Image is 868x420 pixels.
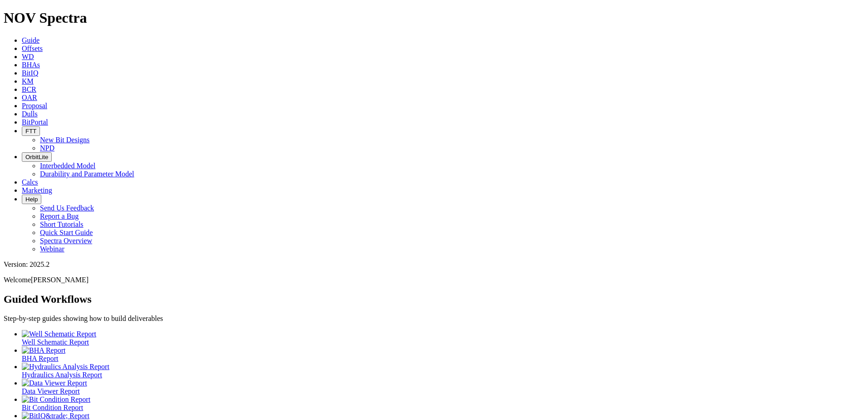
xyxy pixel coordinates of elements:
a: Spectra Overview [40,237,92,245]
span: OrbitLite [25,154,48,160]
a: NPD [40,144,54,152]
a: BCR [22,85,36,93]
a: BitIQ [22,69,38,77]
a: Well Schematic Report Well Schematic Report [22,330,864,346]
img: Well Schematic Report [22,330,96,338]
a: Quick Start Guide [40,229,93,236]
div: Version: 2025.2 [4,260,864,269]
a: BitPortal [22,118,48,126]
span: Hydraulics Analysis Report [22,371,102,379]
h2: Guided Workflows [4,293,864,305]
p: Step-by-step guides showing how to build deliverables [4,315,864,323]
button: Help [22,195,41,204]
a: WD [22,53,34,60]
span: Bit Condition Report [22,404,83,411]
a: Calcs [22,178,38,186]
img: Hydraulics Analysis Report [22,363,109,371]
a: Webinar [40,245,64,253]
a: Hydraulics Analysis Report Hydraulics Analysis Report [22,363,864,379]
a: Durability and Parameter Model [40,170,134,178]
img: Data Viewer Report [22,379,87,387]
a: Report a Bug [40,212,79,220]
a: OAR [22,94,37,101]
a: KM [22,77,34,85]
a: Guide [22,36,39,44]
a: Marketing [22,186,52,194]
a: Dulls [22,110,38,118]
a: Send Us Feedback [40,204,94,212]
a: Proposal [22,102,47,110]
button: OrbitLite [22,152,52,162]
span: Data Viewer Report [22,387,80,395]
button: FTT [22,126,40,136]
span: Help [25,196,38,203]
a: Interbedded Model [40,162,95,170]
img: BitIQ&trade; Report [22,412,89,420]
a: New Bit Designs [40,136,89,144]
a: Short Tutorials [40,220,84,228]
h1: NOV Spectra [4,10,864,26]
img: BHA Report [22,346,65,355]
a: Offsets [22,45,43,52]
span: FTT [25,128,36,135]
a: BHAs [22,61,40,69]
a: Data Viewer Report Data Viewer Report [22,379,864,395]
span: BHA Report [22,355,58,362]
span: [PERSON_NAME] [31,276,89,284]
a: BHA Report BHA Report [22,346,864,362]
p: Welcome [4,276,864,284]
a: Bit Condition Report Bit Condition Report [22,395,864,411]
span: Well Schematic Report [22,338,89,346]
img: Bit Condition Report [22,395,90,404]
